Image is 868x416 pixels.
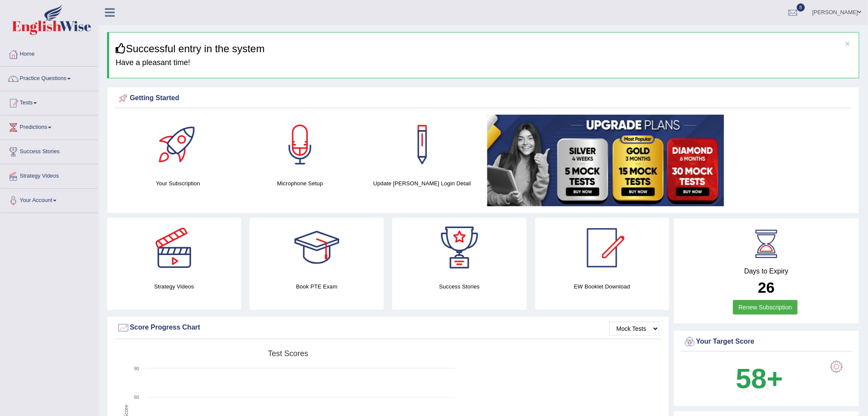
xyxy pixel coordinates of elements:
[797,3,805,12] span: 8
[0,116,98,137] a: Predictions
[392,282,526,291] h4: Success Stories
[117,321,659,334] div: Score Progress Chart
[758,279,775,296] b: 26
[535,282,669,291] h4: EW Booklet Download
[845,39,850,48] button: ×
[107,282,241,291] h4: Strategy Videos
[134,395,139,400] text: 60
[121,179,235,188] h4: Your Subscription
[365,179,479,188] h4: Update [PERSON_NAME] Login Detail
[0,140,98,161] a: Success Stories
[250,282,384,291] h4: Book PTE Exam
[0,91,98,113] a: Tests
[116,43,853,54] h3: Successful entry in the system
[117,92,850,105] div: Getting Started
[736,363,783,394] b: 58+
[683,267,850,275] h4: Days to Expiry
[0,67,98,88] a: Practice Questions
[0,189,98,210] a: Your Account
[134,366,139,371] text: 90
[268,349,308,358] tspan: Test scores
[683,336,850,348] div: Your Target Score
[116,59,853,67] h4: Have a pleasant time!
[243,179,357,188] h4: Microphone Setup
[733,300,798,315] a: Renew Subscription
[0,164,98,186] a: Strategy Videos
[487,115,724,206] img: small5.jpg
[0,42,98,64] a: Home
